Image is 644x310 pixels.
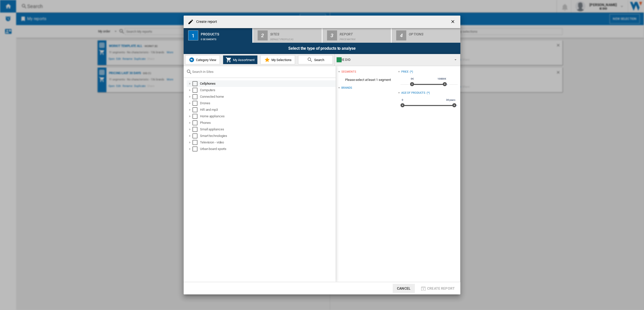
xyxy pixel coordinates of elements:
[192,107,200,112] md-checkbox: Select
[184,28,253,43] button: 1 Products 0 segments
[427,286,455,290] span: Create report
[298,55,333,64] button: Search
[200,94,335,99] div: Connected home
[195,58,216,62] span: Category View
[192,140,200,145] md-checkbox: Select
[270,35,320,41] div: Default profile (4)
[189,57,195,63] img: wiser-icon-blue.png
[185,55,220,64] button: Category View
[200,101,335,106] div: Drones
[258,30,268,40] div: 2
[184,43,460,54] div: Select the type of products to analyse
[341,86,352,90] div: Brands
[340,30,389,35] div: Report
[192,101,200,106] md-checkbox: Select
[188,30,198,40] div: 1
[392,28,460,43] button: 4 Options
[192,114,200,119] md-checkbox: Select
[200,133,335,138] div: Smart technologies
[223,55,258,64] button: My Assortment
[200,140,335,145] div: Television - video
[341,70,356,74] div: segments
[192,94,200,99] md-checkbox: Select
[437,77,447,81] span: 10000€
[200,120,335,125] div: Phones
[201,30,250,35] div: Products
[419,284,456,293] button: Create report
[200,127,335,132] div: Small appliances
[192,133,200,138] md-checkbox: Select
[192,146,200,151] md-checkbox: Select
[338,75,398,85] span: Please select at least 1 segment
[401,98,404,102] span: 0
[401,70,409,74] div: Price
[192,88,200,93] md-checkbox: Select
[192,127,200,132] md-checkbox: Select
[260,55,295,64] button: My Selections
[450,19,456,25] ng-md-icon: getI18NText('BUTTONS.CLOSE_DIALOG')
[401,91,426,95] div: Age of products
[393,284,415,293] button: Cancel
[448,17,458,27] button: getI18NText('BUTTONS.CLOSE_DIALOG')
[337,56,450,63] div: IE DID
[445,98,456,102] span: 30 years
[194,19,217,24] h4: Create report
[253,28,322,43] button: 2 Sites Default profile (4)
[232,58,255,62] span: My Assortment
[192,70,333,74] input: Search in Sites
[200,146,335,151] div: Urban board sports
[270,58,292,62] span: My Selections
[270,30,320,35] div: Sites
[340,35,389,41] div: Price Matrix
[313,58,324,62] span: Search
[200,114,335,119] div: Home appliances
[409,30,458,35] div: Options
[200,107,335,112] div: Hifi and mp3
[201,35,250,41] div: 0 segments
[200,81,335,86] div: Cellphones
[327,30,337,40] div: 3
[192,120,200,125] md-checkbox: Select
[323,28,392,43] button: 3 Report Price Matrix
[200,88,335,93] div: Computers
[396,30,406,40] div: 4
[410,77,415,81] span: 0€
[192,81,200,86] md-checkbox: Select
